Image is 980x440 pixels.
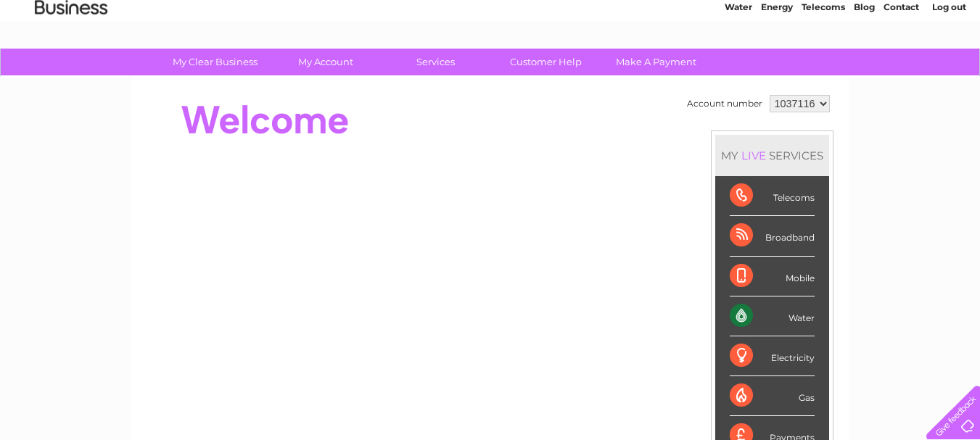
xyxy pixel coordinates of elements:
a: Blog [854,62,875,72]
div: LIVE [738,149,769,162]
a: Services [376,49,495,75]
a: 0333 014 3131 [707,7,807,25]
div: Electricity [730,336,815,376]
a: Energy [761,62,793,72]
div: Broadband [730,216,815,256]
div: Gas [730,376,815,416]
a: Make A Payment [596,49,716,75]
div: MY SERVICES [715,135,829,176]
div: Clear Business is a trading name of Verastar Limited (registered in [GEOGRAPHIC_DATA] No. 3667643... [148,8,833,70]
a: Telecoms [802,62,845,72]
a: My Account [265,49,385,75]
div: Water [730,296,815,336]
div: Mobile [730,257,815,296]
div: Telecoms [730,176,815,216]
a: Water [725,62,752,72]
a: Contact [884,62,919,72]
a: My Clear Business [155,49,275,75]
td: Account number [683,91,766,116]
a: Log out [932,62,966,72]
a: Customer Help [486,49,606,75]
img: logo.png [34,38,108,82]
